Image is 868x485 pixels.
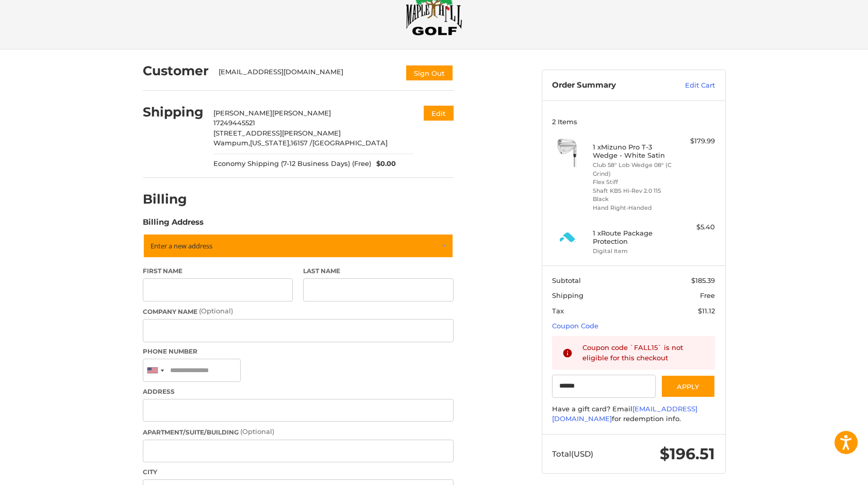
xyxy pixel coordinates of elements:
[593,187,672,204] li: Shaft KBS Hi-Rev 2.0 115 Black
[213,159,371,169] span: Economy Shipping (7-12 Business Days) (Free)
[593,247,672,256] li: Digital Item
[143,347,454,356] label: Phone Number
[691,276,715,285] span: $185.39
[674,136,715,146] div: $179.99
[143,427,454,437] label: Apartment/Suite/Building
[552,449,593,459] span: Total (USD)
[250,139,291,147] span: [US_STATE],
[424,106,454,121] button: Edit
[593,161,672,178] li: Club 58° Lob Wedge 08° (C Grind)
[552,404,715,424] div: Have a gift card? Email for redemption info.
[698,307,715,315] span: $11.12
[272,109,331,117] span: [PERSON_NAME]
[661,375,715,398] button: Apply
[143,467,454,477] label: City
[213,119,255,127] span: 17249445521
[143,266,293,276] label: First Name
[552,118,715,126] h3: 2 Items
[143,233,454,258] a: Enter or select a different address
[143,63,209,79] h2: Customer
[405,64,454,81] button: Sign Out
[143,359,167,381] div: United States: +1
[291,139,312,147] span: 16157 /
[663,80,715,91] a: Edit Cart
[674,222,715,232] div: $5.40
[700,291,715,299] span: Free
[371,159,396,169] span: $0.00
[151,241,212,250] span: Enter a new address
[660,444,715,463] span: $196.51
[552,375,656,398] input: Gift Certificate or Coupon Code
[213,139,250,147] span: Wampum,
[143,191,203,207] h2: Billing
[593,229,672,246] h4: 1 x Route Package Protection
[593,204,672,212] li: Hand Right-Handed
[240,427,274,436] small: (Optional)
[219,67,395,81] div: [EMAIL_ADDRESS][DOMAIN_NAME]
[593,178,672,187] li: Flex Stiff
[552,276,581,285] span: Subtotal
[143,216,204,233] legend: Billing Address
[582,343,705,363] div: Coupon code `FALL15` is not eligible for this checkout
[199,307,233,315] small: (Optional)
[552,291,583,299] span: Shipping
[312,139,388,147] span: [GEOGRAPHIC_DATA]
[552,322,598,330] a: Coupon Code
[303,266,454,276] label: Last Name
[143,104,204,120] h2: Shipping
[143,306,454,316] label: Company Name
[143,387,454,396] label: Address
[593,143,672,160] h4: 1 x Mizuno Pro T-3 Wedge - White Satin
[213,129,341,137] span: [STREET_ADDRESS][PERSON_NAME]
[213,109,272,117] span: [PERSON_NAME]
[552,80,663,91] h3: Order Summary
[552,307,564,315] span: Tax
